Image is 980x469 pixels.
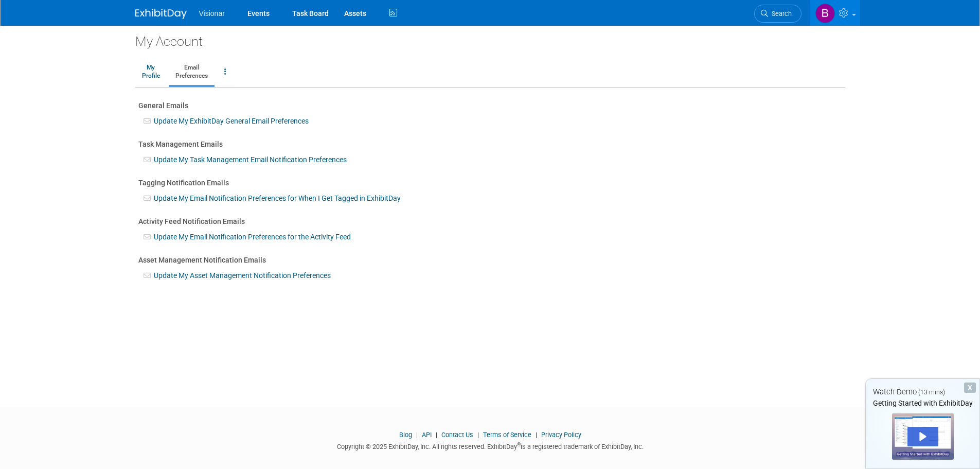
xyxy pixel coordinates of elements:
a: Privacy Policy [541,431,581,439]
a: Blog [399,431,412,439]
a: Update My Task Management Email Notification Preferences [154,155,347,164]
span: Search [768,10,792,18]
a: Terms of Service [483,431,531,439]
sup: ® [517,442,521,447]
a: Update My Email Notification Preferences for When I Get Tagged in ExhibitDay [154,194,401,202]
div: My Account [135,26,845,50]
span: | [533,431,540,439]
span: | [433,431,440,439]
a: EmailPreferences [169,59,215,85]
span: Visionar [199,9,225,18]
a: Update My Asset Management Notification Preferences [154,271,331,280]
a: API [422,431,432,439]
div: Tagging Notification Emails [138,178,842,188]
a: Contact Us [441,431,473,439]
div: Dismiss [964,383,976,393]
img: brent friesen [815,4,835,23]
a: MyProfile [135,59,167,85]
div: Task Management Emails [138,139,842,149]
img: ExhibitDay [135,9,187,19]
span: | [475,431,482,439]
div: Activity Feed Notification Emails [138,216,842,227]
a: Update My Email Notification Preferences for the Activity Feed [154,233,351,241]
span: | [414,431,420,439]
a: Update My ExhibitDay General Email Preferences [154,117,309,125]
div: Getting Started with ExhibitDay [866,398,979,408]
div: Play [907,427,938,446]
div: General Emails [138,100,842,111]
a: Search [754,5,801,23]
div: Asset Management Notification Emails [138,255,842,265]
div: Watch Demo [866,387,979,397]
span: (13 mins) [918,389,945,396]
